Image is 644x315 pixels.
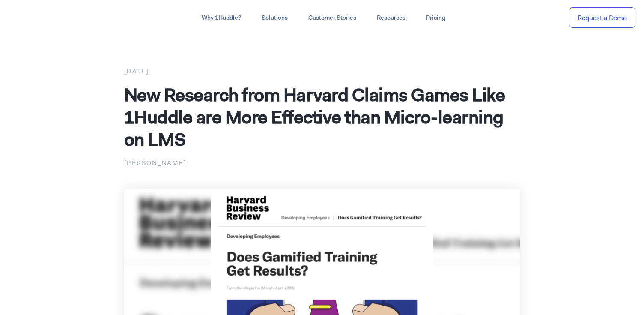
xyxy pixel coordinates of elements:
[191,10,251,26] a: Why 1Huddle?
[367,10,416,26] a: Resources
[124,66,520,77] div: [DATE]
[9,9,70,26] img: ...
[124,83,505,151] span: New Research from Harvard Claims Games Like 1Huddle are More Effective than Micro-learning on LMS
[124,157,520,168] p: [PERSON_NAME]
[251,10,298,26] a: Solutions
[298,10,367,26] a: Customer Stories
[416,10,456,26] a: Pricing
[569,7,635,28] a: Request a Demo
